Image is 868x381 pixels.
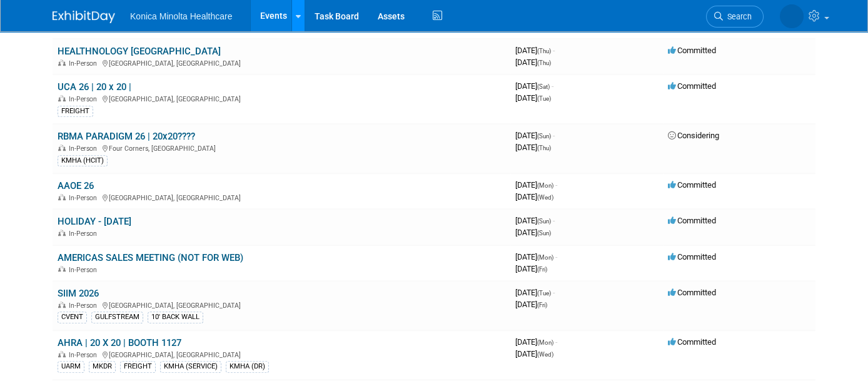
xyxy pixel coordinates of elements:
span: (Sat) [537,83,550,90]
img: In-Person Event [58,230,66,236]
span: Committed [668,216,716,225]
div: [GEOGRAPHIC_DATA], [GEOGRAPHIC_DATA] [58,300,505,310]
div: FREIGHT [120,361,156,372]
span: [DATE] [515,81,553,91]
img: ExhibitDay [53,11,115,23]
span: Committed [668,288,716,297]
span: In-Person [69,145,101,153]
span: Considering [668,131,719,140]
a: AMERICAS SALES MEETING (NOT FOR WEB) [58,252,243,263]
span: [DATE] [515,192,553,201]
span: (Thu) [537,59,551,66]
span: [DATE] [515,228,551,237]
span: - [555,180,557,190]
div: FREIGHT [58,106,93,117]
span: Konica Minolta Healthcare [130,11,232,21]
span: [DATE] [515,252,557,262]
a: UCA 26 | 20 x 20 | [58,81,131,93]
span: [DATE] [515,131,555,140]
span: (Tue) [537,290,551,297]
span: (Thu) [537,48,551,54]
span: [DATE] [515,337,557,347]
span: - [553,131,555,140]
span: In-Person [69,266,101,274]
a: AAOE 26 [58,180,94,191]
span: (Sun) [537,230,551,236]
span: Committed [668,46,716,55]
div: KMHA (DR) [226,361,269,372]
img: In-Person Event [58,351,66,357]
span: [DATE] [515,288,555,297]
img: In-Person Event [58,302,66,308]
div: CVENT [58,312,87,323]
span: Committed [668,252,716,262]
div: KMHA (SERVICE) [160,361,221,372]
img: In-Person Event [58,59,66,66]
span: (Tue) [537,95,551,102]
span: [DATE] [515,93,551,103]
span: [DATE] [515,58,551,67]
span: Committed [668,337,716,347]
span: (Mon) [537,254,553,261]
span: [DATE] [515,180,557,190]
span: In-Person [69,59,101,68]
span: In-Person [69,351,101,359]
span: (Fri) [537,266,547,273]
span: In-Person [69,95,101,103]
span: - [555,252,557,262]
div: [GEOGRAPHIC_DATA], [GEOGRAPHIC_DATA] [58,349,505,359]
div: UARM [58,361,84,372]
div: GULFSTREAM [91,312,143,323]
span: In-Person [69,230,101,238]
a: Search [706,6,764,28]
img: In-Person Event [58,95,66,101]
span: [DATE] [515,300,547,309]
img: In-Person Event [58,145,66,151]
span: - [555,337,557,347]
span: - [553,288,555,297]
a: AHRA | 20 X 20 | BOOTH 1127 [58,337,181,348]
span: (Mon) [537,339,553,346]
span: In-Person [69,194,101,202]
span: Committed [668,180,716,190]
img: In-Person Event [58,194,66,200]
span: Search [723,12,752,21]
div: [GEOGRAPHIC_DATA], [GEOGRAPHIC_DATA] [58,192,505,202]
a: RBMA PARADIGM 26 | 20x20???? [58,131,195,142]
span: (Mon) [537,182,553,189]
span: [DATE] [515,46,555,55]
span: - [553,216,555,225]
img: In-Person Event [58,266,66,272]
span: [DATE] [515,349,553,358]
a: SIIM 2026 [58,288,99,299]
span: In-Person [69,302,101,310]
div: [GEOGRAPHIC_DATA], [GEOGRAPHIC_DATA] [58,93,505,103]
div: KMHA (HCIT) [58,155,108,166]
span: - [553,46,555,55]
div: MKDR [89,361,116,372]
span: (Wed) [537,194,553,201]
span: (Sun) [537,133,551,140]
img: Annette O'Mahoney [780,4,804,28]
div: Four Corners, [GEOGRAPHIC_DATA] [58,143,505,153]
div: [GEOGRAPHIC_DATA], [GEOGRAPHIC_DATA] [58,58,505,68]
span: [DATE] [515,264,547,273]
span: (Fri) [537,302,547,308]
span: Committed [668,81,716,91]
span: (Thu) [537,145,551,151]
span: (Sun) [537,218,551,225]
span: (Wed) [537,351,553,358]
span: [DATE] [515,143,551,152]
a: HEALTHNOLOGY [GEOGRAPHIC_DATA] [58,46,221,57]
div: 10' BACK WALL [148,312,203,323]
span: - [552,81,553,91]
span: [DATE] [515,216,555,225]
a: HOLIDAY - [DATE] [58,216,131,227]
